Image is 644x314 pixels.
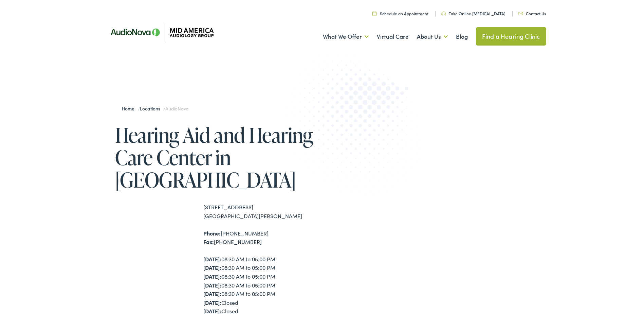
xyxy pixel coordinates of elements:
[203,229,221,237] strong: Phone:
[372,11,428,16] a: Schedule an Appointment
[441,12,446,16] img: utility icon
[456,24,468,49] a: Blog
[203,238,214,245] strong: Fax:
[377,24,409,49] a: Virtual Care
[476,27,546,46] a: Find a Hearing Clinic
[122,105,189,112] span: / /
[417,24,448,49] a: About Us
[122,105,138,112] a: Home
[203,281,221,289] strong: [DATE]:
[203,255,221,263] strong: [DATE]:
[203,290,221,297] strong: [DATE]:
[323,24,369,49] a: What We Offer
[140,105,163,112] a: Locations
[203,264,221,271] strong: [DATE]:
[165,105,188,112] span: AudioNova
[518,11,546,16] a: Contact Us
[518,12,523,15] img: utility icon
[115,124,322,191] h1: Hearing Aid and Hearing Care Center in [GEOGRAPHIC_DATA]
[441,11,505,16] a: Take Online [MEDICAL_DATA]
[372,11,376,16] img: utility icon
[203,299,221,306] strong: [DATE]:
[203,229,322,246] div: [PHONE_NUMBER] [PHONE_NUMBER]
[203,203,322,220] div: [STREET_ADDRESS] [GEOGRAPHIC_DATA][PERSON_NAME]
[203,273,221,280] strong: [DATE]:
